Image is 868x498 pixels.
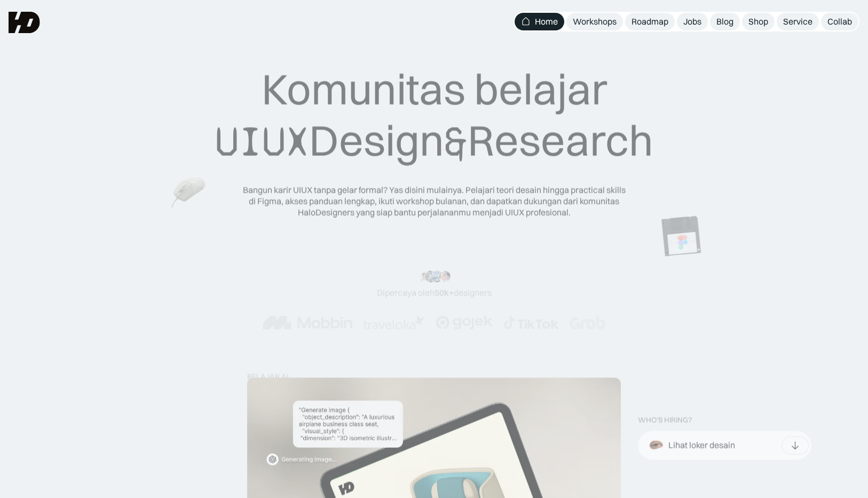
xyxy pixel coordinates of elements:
div: Collab [827,16,852,27]
div: Komunitas belajar Design Research [215,64,653,168]
a: Workshops [566,13,623,30]
a: Roadmap [625,13,675,30]
a: Blog [710,13,740,30]
div: belajar ai [247,372,288,381]
a: Collab [821,13,858,30]
div: Blog [716,16,733,27]
div: Home [535,16,558,27]
span: UIUX [215,116,309,168]
div: Dipercaya oleh designers [377,287,492,298]
a: Jobs [677,13,708,30]
span: 50k+ [435,287,454,298]
div: Lihat loker desain [668,440,735,451]
div: Jobs [683,16,701,27]
div: WHO’S HIRING? [638,416,692,425]
div: Shop [748,16,768,27]
div: Roadmap [632,16,668,27]
a: Home [515,13,564,30]
a: Service [777,13,819,30]
div: Bangun karir UIUX tanpa gelar formal? Yas disini mulainya. Pelajari teori desain hingga practical... [242,185,626,218]
a: Shop [742,13,775,30]
div: Service [783,16,812,27]
div: Workshops [573,16,617,27]
span: & [444,116,468,168]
